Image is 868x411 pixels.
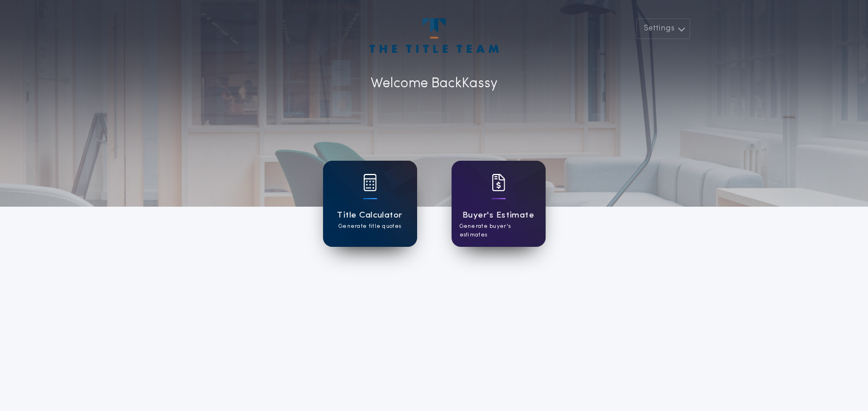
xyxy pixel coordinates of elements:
[337,209,402,222] h1: Title Calculator
[338,222,401,231] p: Generate title quotes
[460,222,538,239] p: Generate buyer's estimates
[492,174,505,191] img: card icon
[369,18,498,53] img: account-logo
[371,73,497,94] p: Welcome Back Kassy
[323,161,417,247] a: card iconTitle CalculatorGenerate title quotes
[363,174,377,191] img: card icon
[636,18,690,39] button: Settings
[451,161,546,247] a: card iconBuyer's EstimateGenerate buyer's estimates
[462,209,534,222] h1: Buyer's Estimate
